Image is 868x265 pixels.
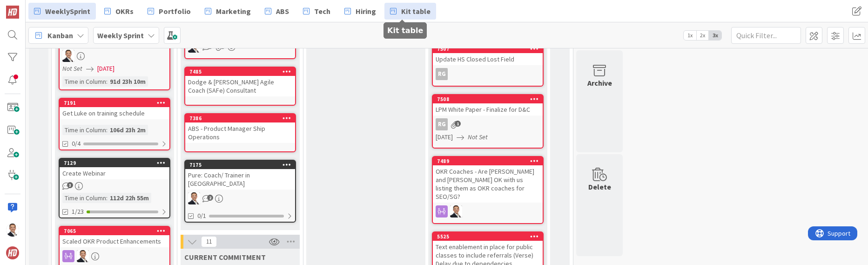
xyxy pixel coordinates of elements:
[97,31,144,40] b: Weekly Sprint
[437,158,543,164] div: 7489
[99,3,139,20] a: OKRs
[72,139,81,149] span: 0/4
[62,125,106,135] div: Time in Column
[159,6,191,17] span: Portfolio
[185,114,295,143] div: 7386ABS - Product Manager Ship Operations
[62,76,106,87] div: Time in Column
[731,27,801,44] input: Quick Filter...
[436,118,448,130] div: RG
[401,6,431,17] span: Kit table
[433,157,543,165] div: 7489
[433,205,543,217] div: SL
[60,99,169,119] div: 7191Get Luke on training schedule
[64,160,169,166] div: 7129
[450,205,462,217] img: SL
[6,246,19,259] img: avatar
[201,236,217,247] span: 11
[60,107,169,119] div: Get Luke on training schedule
[433,53,543,65] div: Update HS Closed Lost Field
[185,122,295,143] div: ABS - Product Manager Ship Operations
[587,77,612,88] div: Archive
[436,68,448,80] div: RG
[433,118,543,130] div: RG
[259,3,295,20] a: ABS
[433,45,543,65] div: 7507Update HS Closed Lost Field
[45,6,90,17] span: WeeklySprint
[185,161,295,169] div: 7175
[62,193,106,203] div: Time in Column
[64,100,169,106] div: 7191
[185,169,295,190] div: Pure: Coach/ Trainer in [GEOGRAPHIC_DATA]
[67,182,73,188] span: 3
[433,165,543,203] div: OKR Coaches - Are [PERSON_NAME] and [PERSON_NAME] OK with us listing them as OKR coaches for SEO/SG?
[314,6,330,17] span: Tech
[106,193,108,203] span: :
[64,228,169,234] div: 7065
[207,195,213,201] span: 2
[276,6,289,17] span: ABS
[199,3,256,20] a: Marketing
[189,162,295,168] div: 7175
[189,115,295,122] div: 7386
[47,30,73,41] span: Kanban
[108,193,151,203] div: 112d 22h 55m
[115,6,134,17] span: OKRs
[433,95,543,103] div: 7508
[696,31,709,40] span: 2x
[709,31,721,40] span: 3x
[60,50,169,62] div: SL
[108,76,148,87] div: 91d 23h 10m
[106,76,108,87] span: :
[60,99,169,107] div: 7191
[185,76,295,96] div: Dodge & [PERSON_NAME] Agile Coach (SAFe) Consultant
[62,64,82,73] i: Not Set
[106,125,108,135] span: :
[197,211,206,221] span: 0/1
[60,159,169,179] div: 7129Create Webinar
[77,250,89,262] img: SL
[60,159,169,167] div: 7129
[189,68,295,75] div: 7485
[684,31,696,40] span: 1x
[62,50,74,62] img: SL
[437,233,543,240] div: 5525
[387,26,423,35] h5: Kit table
[185,68,295,76] div: 7485
[28,3,96,20] a: WeeklySprint
[184,252,266,262] span: CURRENT COMMITMENT
[433,103,543,116] div: LPM White Paper - Finalize for D&C
[433,45,543,53] div: 7507
[433,232,543,241] div: 5525
[188,192,200,204] img: SL
[356,6,376,17] span: Hiring
[433,68,543,80] div: RG
[455,121,461,127] span: 1
[437,96,543,102] div: 7508
[297,3,336,20] a: Tech
[437,46,543,52] div: 7507
[185,114,295,122] div: 7386
[60,250,169,262] div: SL
[185,161,295,190] div: 7175Pure: Coach/ Trainer in [GEOGRAPHIC_DATA]
[588,181,611,192] div: Delete
[60,227,169,235] div: 7065
[185,68,295,96] div: 7485Dodge & [PERSON_NAME] Agile Coach (SAFe) Consultant
[6,224,19,237] img: SL
[436,132,453,142] span: [DATE]
[108,125,148,135] div: 106d 23h 2m
[97,64,114,74] span: [DATE]
[468,133,488,141] i: Not Set
[433,157,543,203] div: 7489OKR Coaches - Are [PERSON_NAME] and [PERSON_NAME] OK with us listing them as OKR coaches for ...
[216,6,251,17] span: Marketing
[433,95,543,116] div: 7508LPM White Paper - Finalize for D&C
[339,3,382,20] a: Hiring
[6,6,19,19] img: Visit kanbanzone.com
[72,207,84,217] span: 1/23
[60,227,169,247] div: 7065Scaled OKR Product Enhancements
[60,167,169,179] div: Create Webinar
[384,3,436,20] a: Kit table
[142,3,196,20] a: Portfolio
[60,235,169,247] div: Scaled OKR Product Enhancements
[185,192,295,204] div: SL
[20,1,42,13] span: Support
